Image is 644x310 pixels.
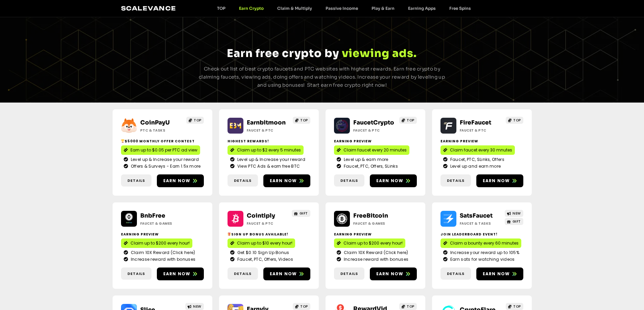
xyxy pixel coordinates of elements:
[247,221,289,226] h2: Faucet & PTC
[449,250,519,256] span: Increase your reward up to 105%
[121,232,204,237] h2: Earning Preview
[210,6,478,11] nav: Menu
[185,303,204,310] a: NEW
[334,232,417,237] h2: Earning Preview
[236,157,305,163] span: Level up & Increase your reward
[399,117,417,124] a: TOP
[236,256,293,262] span: Faucet, PTC, Offers, Videos
[376,271,404,277] span: Earn now
[237,240,292,246] span: Claim up to $10 every hour!
[163,271,191,277] span: Earn now
[440,139,523,144] h2: Earning Preview
[337,250,414,256] a: Claim 10X Reward (Click here)
[140,128,183,133] h2: ptc & Tasks
[505,210,523,217] a: NEW
[513,304,521,309] span: TOP
[228,267,258,280] a: Details
[127,271,145,277] span: Details
[483,178,510,184] span: Earn now
[450,240,519,246] span: Claim a bounty every 60 minutes
[334,145,409,155] a: Claim faucet every 20 minutes
[228,232,231,236] img: 🎁
[130,147,197,153] span: Earn up to $0.05 per PTC ad view
[353,212,388,219] a: FreeBitcoin
[340,271,358,277] span: Details
[140,119,170,126] a: CoinPayU
[227,47,339,60] span: Earn free crypto by
[228,238,295,248] a: Claim up to $10 every hour!
[129,256,195,262] span: Increase reward with bonuses
[449,157,504,163] span: Faucet, PTC, SLinks, Offers
[293,303,310,310] a: TOP
[263,174,310,187] a: Earn now
[343,147,407,153] span: Claim faucet every 20 minutes
[342,163,398,169] span: Faucet, PTC, Offers, SLinks
[513,118,521,123] span: TOP
[440,232,523,237] h2: Join Leaderboard event!
[127,178,145,184] span: Details
[353,221,396,226] h2: Faucet & Games
[300,118,308,123] span: TOP
[342,250,408,256] span: Claim 10X Reward (Click here)
[193,304,201,309] span: NEW
[447,178,464,184] span: Details
[365,6,401,11] a: Play & Earn
[334,238,405,248] a: Claim up to $200 every hour!
[443,6,478,11] a: Free Spins
[129,163,201,169] span: Offers & Surveys - Earn 1.5x more
[129,250,195,256] span: Claim 10X Reward (Click here)
[476,267,523,280] a: Earn now
[234,178,252,184] span: Details
[483,271,510,277] span: Earn now
[228,232,310,237] h2: Sign up bonus available!
[270,178,297,184] span: Earn now
[447,271,464,277] span: Details
[130,240,190,246] span: Claim up to $200 every hour!
[210,6,232,11] a: TOP
[376,178,404,184] span: Earn now
[440,267,471,280] a: Details
[460,119,491,126] a: FireFaucet
[247,212,275,219] a: Cointiply
[353,119,394,126] a: FaucetCrypto
[140,221,183,226] h2: Faucet & Games
[476,174,523,187] a: Earn now
[292,210,310,217] a: GIFT
[334,139,417,144] h2: Earning Preview
[440,238,521,248] a: Claim a bounty every 60 minutes
[460,221,502,226] h2: Faucet & Tasks
[343,240,403,246] span: Claim up to $200 every hour!
[399,303,417,310] a: TOP
[300,304,308,309] span: TOP
[121,139,124,143] img: 🏆
[228,139,310,144] h2: Highest Rewards!
[236,163,300,169] span: View PTC Ads & earn free BTC
[293,117,310,124] a: TOP
[140,212,165,219] a: BnbFree
[342,157,388,163] span: Level up & earn more
[506,303,523,310] a: TOP
[449,163,501,169] span: Level up and earn more
[232,6,270,11] a: Earn Crypto
[370,174,417,187] a: Earn now
[263,267,310,280] a: Earn now
[460,212,493,219] a: SatsFaucet
[228,174,258,187] a: Details
[121,139,204,144] h2: $5000 Monthly Offer contest
[121,174,151,187] a: Details
[334,174,364,187] a: Details
[247,119,286,126] a: Earnbitmoon
[506,117,523,124] a: TOP
[157,267,204,280] a: Earn now
[121,145,200,155] a: Earn up to $0.05 per PTC ad view
[186,117,204,124] a: TOP
[196,65,448,89] p: Check out list of best crypto faucets and PTC websites with highest rewards. Earn free crypto by ...
[228,145,304,155] a: Claim up to $2 every 5 minutes
[353,128,396,133] h2: Faucet & PTC
[370,267,417,280] a: Earn now
[407,304,414,309] span: TOP
[129,157,199,163] span: Level up & Increase your reward
[460,128,502,133] h2: Faucet & PTC
[407,118,414,123] span: TOP
[512,211,521,216] span: NEW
